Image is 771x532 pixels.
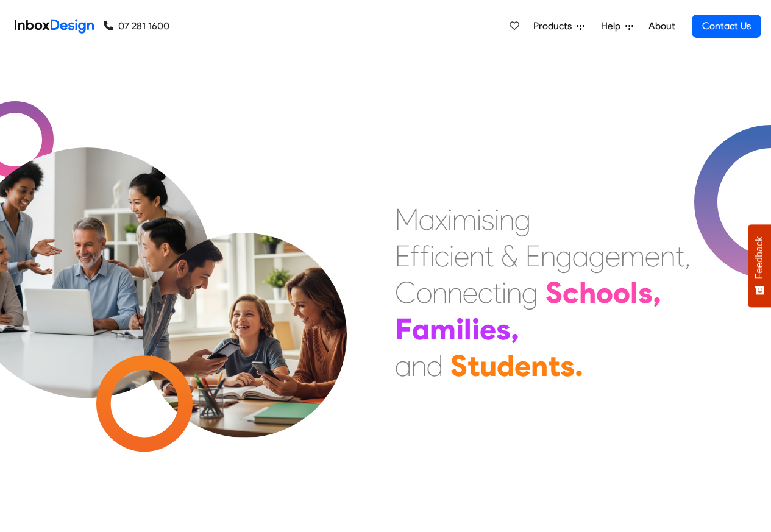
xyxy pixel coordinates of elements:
div: n [499,201,514,238]
div: i [477,201,481,238]
span: Help [601,19,625,34]
div: a [395,347,411,384]
div: a [572,238,589,274]
div: c [478,274,492,311]
div: & [501,238,518,274]
div: m [452,201,477,238]
div: n [506,274,522,311]
button: Feedback - Show survey [748,224,771,307]
div: C [395,274,416,311]
div: o [416,274,432,311]
div: i [472,311,480,347]
div: d [427,347,443,384]
div: l [464,311,472,347]
div: m [430,311,456,347]
div: s [638,274,653,311]
div: t [485,238,494,274]
div: , [653,274,661,311]
a: 07 281 1600 [104,19,169,34]
div: g [556,238,572,274]
div: . [575,347,583,384]
div: M [395,201,419,238]
div: a [412,311,430,347]
div: g [589,238,605,274]
a: Contact Us [692,15,761,38]
div: n [531,347,548,384]
a: About [645,14,678,38]
a: Help [596,14,638,38]
div: h [579,274,596,311]
div: e [605,238,620,274]
div: E [525,238,541,274]
div: e [514,347,531,384]
div: F [395,311,412,347]
div: e [480,311,496,347]
div: i [449,238,454,274]
div: e [454,238,469,274]
img: parents_with_child.png [117,182,372,438]
div: e [463,274,478,311]
div: i [502,274,506,311]
div: t [675,238,684,274]
div: e [645,238,660,274]
div: i [430,238,435,274]
div: c [435,238,449,274]
div: t [467,347,480,384]
div: n [447,274,463,311]
div: S [450,347,467,384]
div: l [630,274,638,311]
div: n [469,238,485,274]
div: u [480,347,497,384]
div: E [395,238,410,274]
span: Feedback [754,236,765,279]
div: s [481,201,494,238]
div: g [514,201,531,238]
div: s [496,311,511,347]
div: s [560,347,575,384]
div: , [511,311,519,347]
div: d [497,347,514,384]
div: f [410,238,420,274]
div: a [419,201,435,238]
div: n [541,238,556,274]
div: t [492,274,502,311]
div: i [447,201,452,238]
div: i [494,201,499,238]
div: n [660,238,675,274]
div: g [522,274,538,311]
div: o [596,274,613,311]
div: t [548,347,560,384]
a: Products [528,14,589,38]
div: S [545,274,563,311]
span: Products [533,19,577,34]
div: , [684,238,691,274]
div: x [435,201,447,238]
div: Maximising Efficient & Engagement, Connecting Schools, Families, and Students. [395,201,691,384]
div: m [620,238,645,274]
div: n [432,274,447,311]
div: f [420,238,430,274]
div: c [563,274,579,311]
div: n [411,347,427,384]
div: o [613,274,630,311]
div: i [456,311,464,347]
